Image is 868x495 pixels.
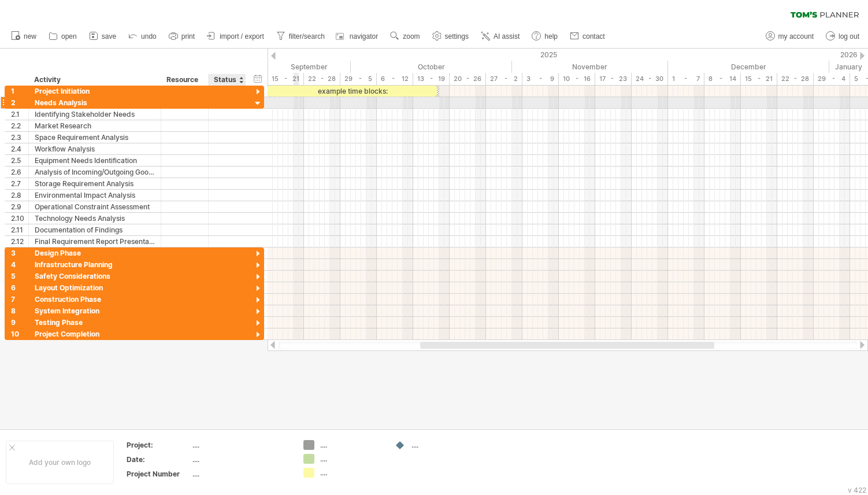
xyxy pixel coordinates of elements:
div: 2.2 [11,120,28,131]
span: import / export [220,32,264,40]
span: contact [583,32,605,40]
span: filter/search [289,32,325,40]
div: December 2025 [668,61,829,73]
a: contact [567,29,609,44]
div: October 2025 [351,61,512,73]
div: v 422 [848,486,866,494]
div: Design Phase [35,247,155,258]
div: 2.4 [11,143,28,154]
div: 29 - 5 [340,73,377,85]
div: Market Research [35,120,155,131]
div: 3 [11,247,28,258]
a: filter/search [273,29,328,44]
div: 6 - 12 [377,73,413,85]
div: Space Requirement Analysis [35,132,155,143]
span: navigator [350,32,378,40]
div: 6 [11,282,28,293]
div: 2.5 [11,155,28,166]
div: Technology Needs Analysis [35,213,155,224]
a: log out [823,29,863,44]
div: Workflow Analysis [35,143,155,154]
div: 9 [11,317,28,328]
div: .... [192,469,290,479]
div: Operational Constraint Assessment [35,201,155,212]
a: help [529,29,561,44]
div: Project Number [127,469,190,479]
div: 15 - 21 [741,73,777,85]
span: print [181,32,195,40]
div: 1 [11,86,28,97]
div: Project Initiation [35,86,155,97]
div: September 2025 [195,61,351,73]
a: print [166,29,198,44]
div: .... [320,440,383,450]
div: 2.8 [11,190,28,201]
div: 4 [11,259,28,270]
div: Identifying Stakeholder Needs [35,109,155,120]
div: 2.7 [11,178,28,189]
span: AI assist [494,32,520,40]
a: my account [763,29,817,44]
div: 10 - 16 [559,73,595,85]
div: Date: [127,455,190,464]
div: Needs Analysis [35,97,155,108]
div: Project Completion [35,328,155,339]
div: 2.6 [11,167,28,178]
div: 7 [11,294,28,305]
span: undo [141,32,157,40]
div: .... [411,440,474,450]
div: 22 - 28 [304,73,340,85]
div: 13 - 19 [413,73,450,85]
div: Status [214,74,239,86]
div: 27 - 2 [486,73,522,85]
div: example time blocks: [268,86,437,97]
span: help [544,32,558,40]
div: .... [192,440,290,450]
a: settings [429,29,472,44]
div: Final Requirement Report Presentation [35,236,155,247]
div: 5 [11,271,28,282]
div: 2.10 [11,213,28,224]
div: 29 - 4 [814,73,850,85]
div: Equipment Needs Identification [35,155,155,166]
div: 8 - 14 [704,73,741,85]
a: open [46,29,80,44]
div: Storage Requirement Analysis [35,178,155,189]
div: Layout Optimization [35,282,155,293]
div: 17 - 23 [595,73,632,85]
div: Activity [34,74,154,86]
div: Construction Phase [35,294,155,305]
div: Testing Phase [35,317,155,328]
div: 15 - 21 [268,73,304,85]
div: Documentation of Findings [35,224,155,235]
div: 2.11 [11,224,28,235]
div: 20 - 26 [450,73,486,85]
span: my account [778,32,814,40]
div: Resource [166,74,202,86]
div: 2.12 [11,236,28,247]
div: 22 - 28 [777,73,814,85]
div: 24 - 30 [632,73,668,85]
a: import / export [204,29,268,44]
span: log out [839,32,859,40]
a: new [8,29,40,44]
div: November 2025 [512,61,668,73]
span: zoom [403,32,420,40]
span: settings [445,32,469,40]
a: AI assist [478,29,523,44]
div: 2.3 [11,132,28,143]
div: .... [320,454,383,464]
div: Environmental Impact Analysis [35,190,155,201]
span: save [102,32,116,40]
span: new [24,32,36,40]
a: save [86,29,120,44]
div: 2 [11,97,28,108]
div: .... [192,455,290,464]
div: System Integration [35,305,155,316]
div: 8 [11,305,28,316]
div: Safety Considerations [35,271,155,282]
div: Analysis of Incoming/Outgoing Goods [35,167,155,178]
a: undo [125,29,160,44]
div: 1 - 7 [668,73,704,85]
div: .... [320,468,383,478]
